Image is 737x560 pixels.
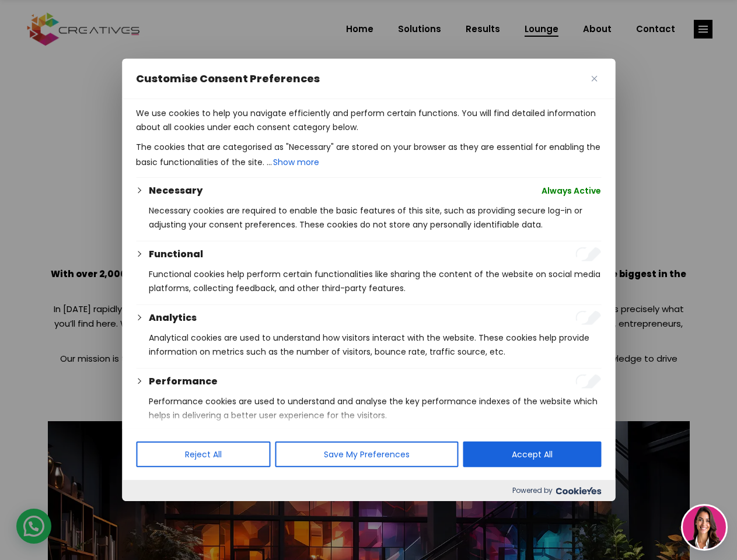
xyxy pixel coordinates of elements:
div: Powered by [122,480,615,501]
input: Enable Functional [575,247,601,261]
button: Analytics [149,311,197,325]
img: agent [683,506,726,549]
button: Close [587,72,601,86]
p: Performance cookies are used to understand and analyse the key performance indexes of the website... [149,394,601,422]
div: Customise Consent Preferences [122,59,615,501]
input: Enable Performance [575,374,601,388]
button: Functional [149,247,203,261]
img: Close [591,76,597,82]
p: Analytical cookies are used to understand how visitors interact with the website. These cookies h... [149,331,601,359]
p: The cookies that are categorised as "Necessary" are stored on your browser as they are essential ... [136,140,601,170]
p: We use cookies to help you navigate efficiently and perform certain functions. You will find deta... [136,106,601,134]
span: Customise Consent Preferences [136,72,320,86]
button: Save My Preferences [275,442,458,467]
p: Necessary cookies are required to enable the basic features of this site, such as providing secur... [149,204,601,232]
span: Always Active [542,184,601,198]
button: Show more [272,154,320,170]
button: Accept All [463,442,601,467]
button: Reject All [136,442,270,467]
img: Cookieyes logo [556,487,601,495]
input: Enable Analytics [575,311,601,325]
button: Necessary [149,184,202,198]
button: Performance [149,374,218,388]
p: Functional cookies help perform certain functionalities like sharing the content of the website o... [149,267,601,295]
